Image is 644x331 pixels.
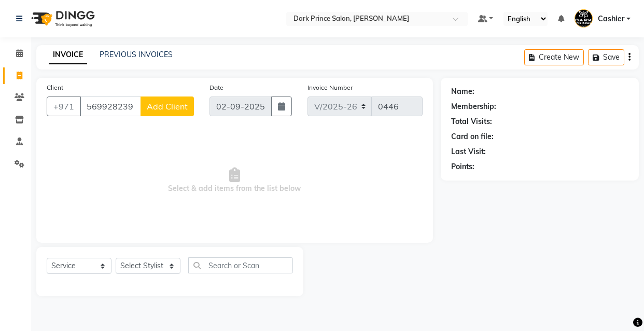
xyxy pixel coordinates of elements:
span: Add Client [147,101,188,112]
input: Search or Scan [188,257,293,273]
label: Invoice Number [307,83,353,92]
label: Date [209,83,223,92]
img: Cashier [575,9,593,27]
label: Client [47,83,63,92]
a: INVOICE [49,46,87,64]
div: Last Visit: [451,146,486,157]
div: Card on file: [451,131,494,142]
button: +971 [47,96,81,116]
button: Create New [524,49,584,65]
button: Save [588,49,624,65]
a: PREVIOUS INVOICES [100,50,173,59]
img: logo [26,4,97,33]
div: Name: [451,86,474,97]
button: Add Client [141,96,194,116]
div: Points: [451,161,474,172]
span: Select & add items from the list below [47,129,423,232]
div: Total Visits: [451,116,492,127]
div: Membership: [451,101,496,112]
input: Search by Name/Mobile/Email/Code [80,96,141,116]
span: Cashier [598,13,624,24]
